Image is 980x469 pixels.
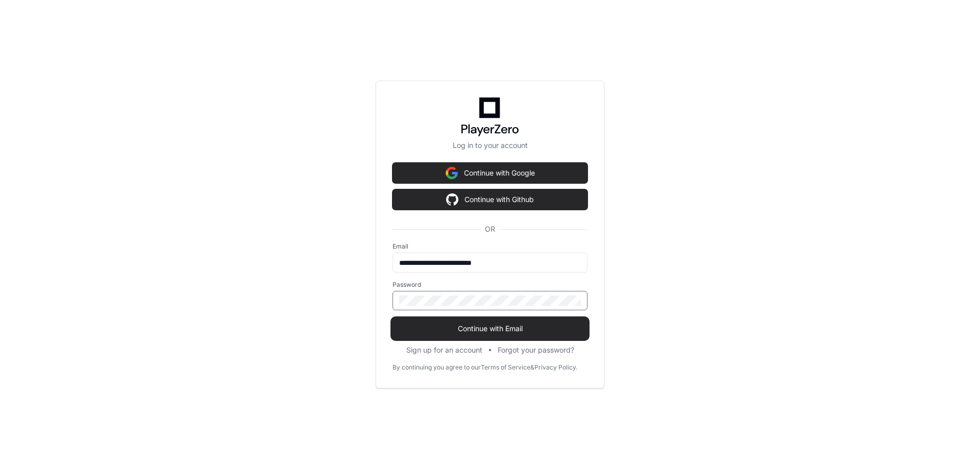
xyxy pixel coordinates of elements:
a: Privacy Policy. [534,363,577,372]
img: Sign in with google [446,163,458,183]
span: OR [481,224,499,234]
span: Continue with Email [393,324,587,334]
button: Forgot your password? [498,345,574,355]
a: Terms of Service [481,363,530,372]
button: Sign up for an account [406,345,482,355]
p: Log in to your account [393,140,587,151]
div: By continuing you agree to our [393,363,481,372]
label: Password [393,281,587,289]
button: Continue with Google [393,163,587,183]
button: Continue with Github [393,189,587,210]
button: Continue with Email [393,318,587,339]
img: Sign in with google [446,189,458,210]
label: Email [393,242,587,251]
div: & [530,363,534,372]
